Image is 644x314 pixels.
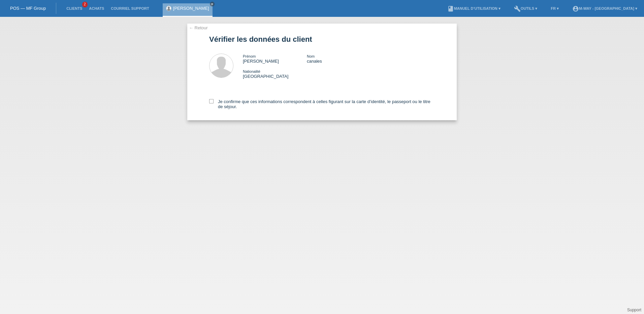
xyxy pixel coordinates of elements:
i: build [514,5,521,12]
a: [PERSON_NAME] [173,6,209,11]
a: POS — MF Group [10,6,46,11]
h1: Vérifier les données du client [209,35,435,43]
div: canales [307,54,371,64]
a: ← Retour [189,25,208,30]
a: bookManuel d’utilisation ▾ [444,6,504,10]
a: Achats [86,6,107,10]
a: Support [627,308,641,312]
a: Courriel Support [107,6,152,10]
span: 2 [82,2,88,7]
a: FR ▾ [547,6,562,10]
label: Je confirme que ces informations correspondent à celles figurant sur la carte d’identité, le pass... [209,99,435,109]
a: Clients [63,6,86,10]
a: account_circlem-way - [GEOGRAPHIC_DATA] ▾ [569,6,641,10]
div: [GEOGRAPHIC_DATA] [243,69,307,79]
a: buildOutils ▾ [511,6,541,10]
i: close [211,2,214,6]
a: close [210,2,215,6]
i: book [447,5,454,12]
span: Nationalité [243,69,260,73]
span: Prénom [243,54,256,58]
i: account_circle [572,5,579,12]
span: Nom [307,54,315,58]
div: [PERSON_NAME] [243,54,307,64]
